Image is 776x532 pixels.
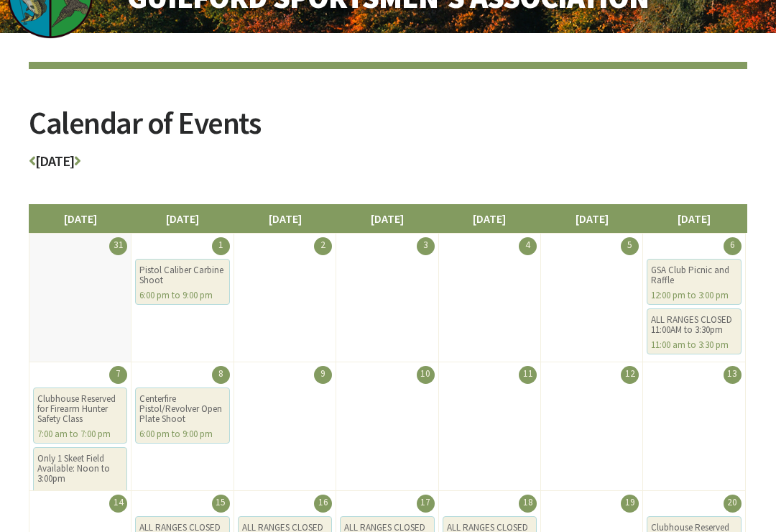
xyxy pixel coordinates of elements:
li: [DATE] [540,204,643,233]
div: 6 [724,237,742,255]
div: GSA Club Picnic and Raffle [651,265,736,285]
div: 12:00 pm to 3:00 pm [37,489,123,499]
div: 1 [212,237,230,255]
div: 20 [724,495,742,513]
div: Clubhouse Reserved for Firearm Hunter Safety Class [37,394,123,424]
h2: Calendar of Events [29,107,747,154]
div: 18 [519,495,537,513]
div: 10 [417,366,435,384]
div: 12 [621,366,639,384]
div: 5 [621,237,639,255]
li: [DATE] [29,204,131,233]
li: [DATE] [131,204,234,233]
div: 11:00 am to 3:30 pm [651,340,736,350]
div: 31 [109,237,127,255]
div: 15 [212,495,230,513]
div: 9 [314,366,332,384]
div: Only 1 Skeet Field Available: Noon to 3:00pm [37,454,123,484]
li: [DATE] [234,204,336,233]
div: ALL RANGES CLOSED 11:00AM to 3:30pm [651,315,736,335]
div: 13 [724,366,742,384]
div: 11 [519,366,537,384]
div: 6:00 pm to 9:00 pm [139,429,225,439]
div: 19 [621,495,639,513]
div: 7:00 am to 7:00 pm [37,429,123,439]
div: 3 [417,237,435,255]
li: [DATE] [642,204,745,233]
div: 16 [314,495,332,513]
div: 12:00 pm to 3:00 pm [651,290,736,301]
div: 6:00 pm to 9:00 pm [139,290,225,301]
div: 4 [519,237,537,255]
div: 17 [417,495,435,513]
div: 2 [314,237,332,255]
h3: [DATE] [29,154,747,175]
div: 7 [109,366,127,384]
div: Centerfire Pistol/Revolver Open Plate Shoot [139,394,225,424]
div: 14 [109,495,127,513]
li: [DATE] [438,204,541,233]
div: 8 [212,366,230,384]
div: Pistol Caliber Carbine Shoot [139,265,225,285]
li: [DATE] [336,204,438,233]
